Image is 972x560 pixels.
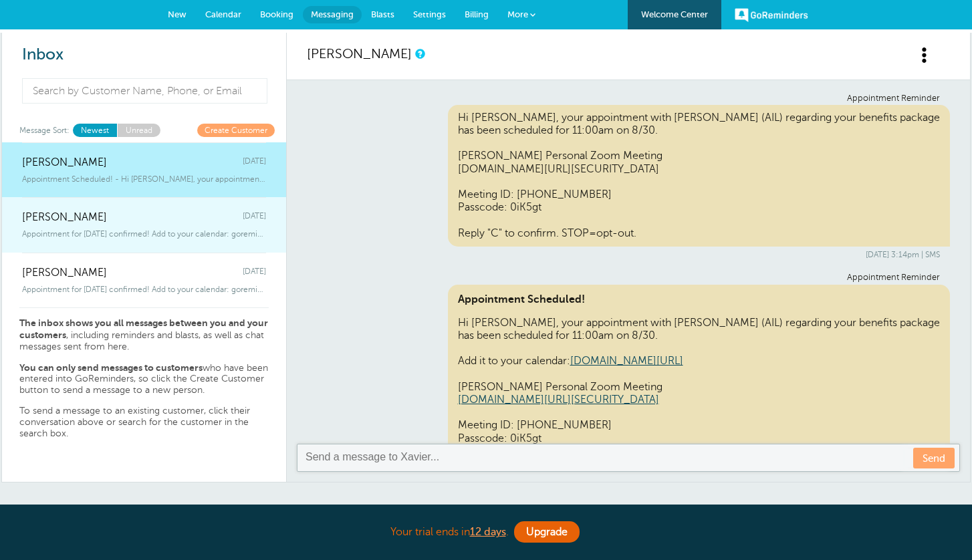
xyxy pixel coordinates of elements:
div: Appointment Reminder [317,273,940,283]
span: [PERSON_NAME] [22,156,107,169]
a: This is a history of all communications between GoReminders and your customer. [415,49,423,58]
p: , including reminders and blasts, as well as chat messages sent from here. [19,317,269,352]
strong: free month [405,503,474,517]
span: More [507,9,528,19]
span: [PERSON_NAME] [22,267,107,279]
a: [PERSON_NAME] [307,46,412,61]
span: Settings [413,9,446,19]
span: [DATE] [243,267,266,279]
span: Booking [260,9,293,19]
a: Unread [117,124,160,136]
a: Upgrade [514,521,580,543]
a: [PERSON_NAME] [DATE] Appointment for [DATE] confirmed! Add to your calendar: goreminder [2,197,286,253]
div: Your trial ends in . [152,518,820,547]
p: Want a ? [1,503,971,518]
span: Message Sort: [19,124,70,136]
span: Billing [465,9,489,19]
a: Refer someone to us! [480,503,607,517]
a: Newest [73,124,117,136]
span: [PERSON_NAME] [22,211,107,224]
span: [DATE] [243,211,266,224]
a: Create Customer [197,124,275,136]
span: Appointment Scheduled! [458,293,941,306]
p: To send a message to an existing customer, click their conversation above or search for the custo... [19,406,269,439]
span: Appointment for [DATE] confirmed! Add to your calendar: goreminders [22,285,266,294]
div: Hi [PERSON_NAME], your appointment with [PERSON_NAME] (AIL) regarding your benefits package has b... [448,285,951,546]
a: 12 days [470,526,506,538]
span: Appointment for [DATE] confirmed! Add to your calendar: goreminder [22,229,266,239]
a: [PERSON_NAME] [DATE] Appointment Scheduled! - Hi [PERSON_NAME], your appointment with [PERSON_NAM... [2,142,286,198]
input: Search by Customer Name, Phone, or Email [22,78,267,104]
a: Send [913,448,955,468]
div: Hi [PERSON_NAME], your appointment with [PERSON_NAME] (AIL) regarding your benefits package has b... [448,105,951,247]
div: Appointment Reminder [317,94,940,104]
span: Messaging [311,9,354,19]
a: [DOMAIN_NAME][URL][SECURITY_DATA] [458,394,659,406]
a: [PERSON_NAME] [DATE] Appointment for [DATE] confirmed! Add to your calendar: goreminders [2,253,286,308]
span: New [168,9,187,19]
div: [DATE] 3:14pm | SMS [317,250,940,259]
a: [DOMAIN_NAME][URL] [570,355,683,367]
span: Blasts [371,9,394,19]
strong: The inbox shows you all messages between you and your customers [19,317,268,340]
h2: Inbox [22,45,266,65]
span: Calendar [205,9,241,19]
span: Appointment Scheduled! - Hi [PERSON_NAME], your appointment with [PERSON_NAME] (AIL) regarding yo... [22,174,266,184]
a: Messaging [303,6,362,23]
span: [DATE] [243,156,266,169]
strong: You can only send messages to customers [19,362,203,373]
p: who have been entered into GoReminders, so click the Create Customer button to send a message to ... [19,362,269,396]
